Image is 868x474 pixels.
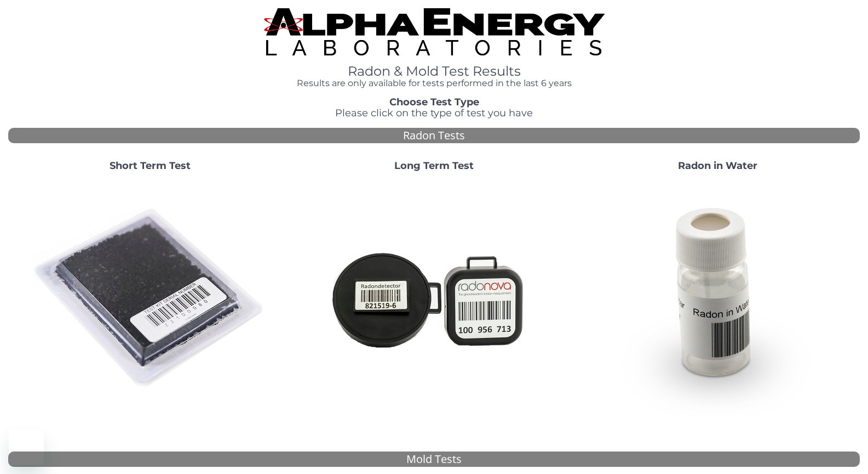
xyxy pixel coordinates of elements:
img: Radtrak2vsRadtrak3.jpg [316,180,551,416]
strong: Long Term Test [394,160,474,172]
img: TightCrop.jpg [264,8,605,55]
div: Radon Tests [8,128,860,144]
div: Mold Tests [8,452,860,467]
h1: Radon & Mold Test Results [264,64,605,78]
img: ShortTerm.jpg [32,180,268,416]
iframe: Button to launch messaging window [9,430,44,465]
img: RadoninWater.jpg [600,180,836,416]
strong: Short Term Test [110,160,191,172]
span: Please click on the type of test you have [335,107,533,119]
strong: Choose Test Type [389,96,479,108]
h4: Results are only available for tests performed in the last 6 years [264,78,605,88]
strong: Radon in Water [678,160,757,172]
